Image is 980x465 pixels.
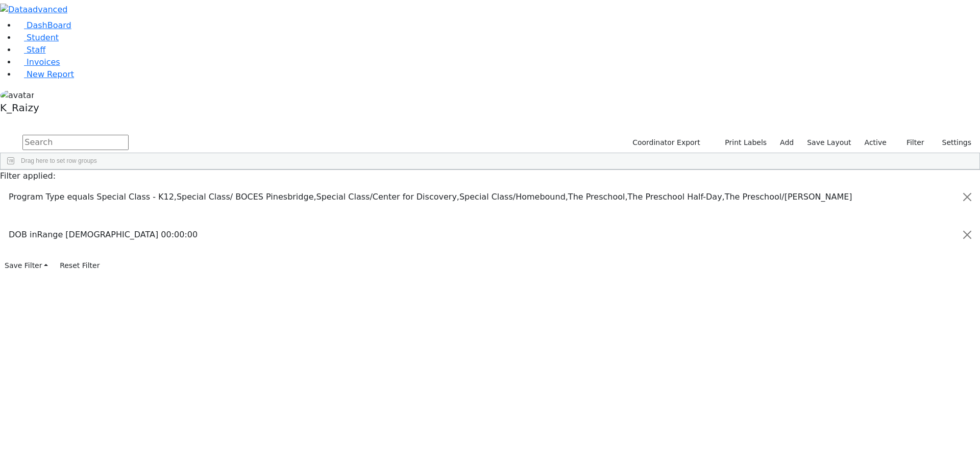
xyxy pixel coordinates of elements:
[955,183,979,211] button: Close
[27,33,59,42] span: Student
[27,45,45,55] span: Staff
[775,135,798,151] a: Add
[802,135,855,151] button: Save Layout
[955,221,979,249] button: Close
[16,69,74,79] a: New Report
[929,135,976,151] button: Settings
[16,57,60,67] a: Invoices
[893,135,929,151] button: Filter
[21,157,97,164] span: Drag here to set row groups
[22,135,129,150] input: Search
[27,20,71,30] span: DashBoard
[16,33,59,42] a: Student
[27,57,60,67] span: Invoices
[626,135,705,151] button: Coordinator Export
[16,45,45,55] a: Staff
[713,135,771,151] button: Print Labels
[55,258,104,274] button: Reset Filter
[860,135,891,151] label: Active
[16,20,71,30] a: DashBoard
[27,69,74,79] span: New Report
